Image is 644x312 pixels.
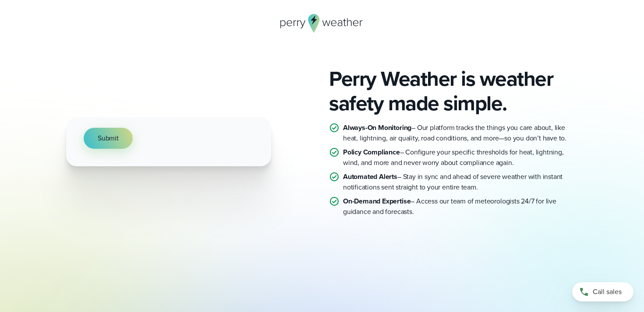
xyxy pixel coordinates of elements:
[343,172,578,193] p: – Stay in sync and ahead of severe weather with instant notifications sent straight to your entir...
[343,196,578,217] p: – Access our team of meteorologists 24/7 for live guidance and forecasts.
[329,67,578,116] h2: Perry Weather is weather safety made simple.
[343,147,400,157] strong: Policy Compliance
[343,172,397,182] strong: Automated Alerts
[343,196,410,206] strong: On-Demand Expertise
[84,128,133,149] button: Submit
[343,147,578,168] p: – Configure your specific thresholds for heat, lightning, wind, and more and never worry about co...
[343,123,411,133] strong: Always-On Monitoring
[343,123,578,144] p: – Our platform tracks the things you care about, like heat, lightning, air quality, road conditio...
[593,287,622,297] span: Call sales
[98,133,119,144] span: Submit
[572,282,633,301] a: Call sales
